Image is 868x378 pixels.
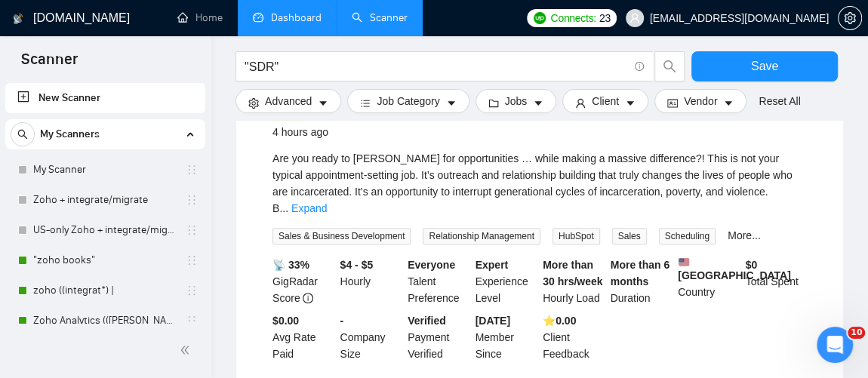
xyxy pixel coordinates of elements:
span: Jobs [505,93,528,109]
b: Verified [408,315,446,327]
span: Scheduling [659,228,716,244]
div: Country [675,257,743,306]
b: $0.00 [272,315,299,327]
a: searchScanner [352,11,408,24]
span: search [11,129,34,140]
span: caret-down [533,97,543,109]
div: Duration [608,257,676,306]
div: Total Spent [743,257,811,306]
b: $4 - $5 [340,259,374,271]
div: Are you ready to hunt for opportunities … while making a massive difference?! This is not your ty... [272,150,807,217]
span: Connects: [550,10,596,26]
a: Reset All [759,93,800,109]
img: upwork-logo.png [534,12,546,24]
span: info-circle [303,293,313,303]
a: "zoho books" [33,245,177,275]
span: holder [186,254,198,266]
span: Vendor [684,93,717,109]
span: 23 [599,10,611,26]
span: holder [186,315,198,327]
span: user [575,97,586,109]
div: GigRadar Score [269,257,337,306]
iframe: Intercom live chat [817,327,853,363]
span: idcard [667,97,678,109]
div: Company Size [337,312,405,362]
a: My Scanner [33,155,177,185]
a: zoho ((integrat*) | [33,275,177,306]
span: user [629,13,640,23]
span: setting [248,97,259,109]
button: barsJob Categorycaret-down [347,89,469,113]
span: Sales & Business Development [272,228,411,244]
b: More than 6 months [611,259,670,287]
b: - [340,315,344,327]
span: setting [839,12,861,24]
span: Are you ready to [PERSON_NAME] for opportunities … while making a massive difference?! This is no... [272,152,793,214]
li: New Scanner [5,83,205,113]
a: Zoho Analytics (([PERSON_NAME] [33,306,177,336]
span: 10 [848,327,865,339]
img: 🇺🇸 [679,257,689,267]
span: caret-down [723,97,734,109]
div: Hourly [337,257,405,306]
a: More... [728,229,761,241]
span: Client [592,93,619,109]
span: search [655,60,684,73]
div: Client Feedback [540,312,608,362]
button: idcardVendorcaret-down [654,89,746,113]
b: Everyone [408,259,455,271]
span: holder [186,194,198,206]
span: holder [186,284,198,297]
a: homeHome [177,11,223,24]
div: Avg Rate Paid [269,312,337,362]
b: [DATE] [476,315,510,327]
button: folderJobscaret-down [476,89,557,113]
span: folder [488,97,499,109]
b: Expert [476,259,509,271]
span: caret-down [318,97,328,109]
a: dashboardDashboard [253,11,322,24]
span: Advanced [265,93,312,109]
button: search [654,51,685,81]
a: Expand [291,202,327,214]
a: setting [838,12,862,24]
input: Search Freelance Jobs... [245,57,628,76]
span: HubSpot [553,228,600,244]
span: Scanner [9,48,90,80]
a: Zoho + integrate/migrate [33,185,177,215]
span: double-left [180,343,195,358]
b: [GEOGRAPHIC_DATA] [678,257,791,281]
span: My Scanners [40,119,100,149]
button: userClientcaret-down [562,89,648,113]
a: US-only Zoho + integrate/migrate [33,215,177,245]
div: 4 hours ago [272,123,797,141]
b: 📡 33% [272,259,309,271]
b: ⭐️ 0.00 [543,315,576,327]
span: holder [186,164,198,176]
span: info-circle [635,62,645,72]
span: holder [186,224,198,236]
div: Hourly Load [540,257,608,306]
img: logo [13,7,23,31]
div: Payment Verified [405,312,472,362]
span: caret-down [446,97,457,109]
span: ... [279,202,288,214]
button: setting [838,6,862,30]
div: Experience Level [472,257,540,306]
b: $ 0 [746,259,758,271]
button: search [11,122,35,146]
span: Relationship Management [423,228,540,244]
a: New Scanner [17,83,193,113]
button: Save [691,51,837,81]
b: More than 30 hrs/week [543,259,602,287]
span: Job Category [377,93,439,109]
span: caret-down [625,97,636,109]
div: Member Since [472,312,540,362]
span: Save [751,57,778,75]
div: Talent Preference [405,257,472,306]
span: Sales [612,228,647,244]
span: bars [360,97,371,109]
button: settingAdvancedcaret-down [235,89,341,113]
